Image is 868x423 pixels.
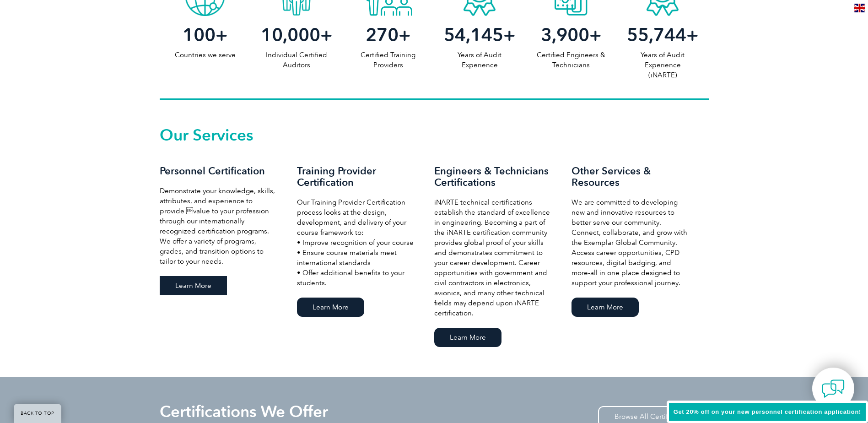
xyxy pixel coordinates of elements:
a: Learn More [571,298,639,317]
h2: + [160,27,251,42]
p: Certified Training Providers [342,50,434,70]
p: We are committed to developing new and innovative resources to better serve our community. Connec... [571,197,690,288]
p: iNARTE technical certifications establish the standard of excellence in engineering. Becoming a p... [434,197,553,318]
h2: + [251,27,342,42]
a: Learn More [297,298,364,317]
p: Our Training Provider Certification process looks at the design, development, and delivery of you... [297,197,416,288]
span: 100 [183,24,216,46]
p: Demonstrate your knowledge, skills, attributes, and experience to provide value to your professi... [160,186,279,266]
p: Certified Engineers & Technicians [525,50,617,70]
h3: Personnel Certification [160,165,279,177]
p: Countries we serve [160,50,251,60]
h2: Our Services [160,128,709,142]
h2: Certifications We Offer [160,404,328,419]
img: en [854,4,865,12]
img: contact-chat.png [822,377,845,400]
span: 270 [366,24,399,46]
span: 3,900 [541,24,589,46]
a: Learn More [434,328,501,347]
h3: Engineers & Technicians Certifications [434,165,553,188]
p: Years of Audit Experience (iNARTE) [617,50,708,80]
h2: + [617,27,708,42]
h2: + [434,27,525,42]
a: Learn More [160,276,227,295]
h3: Other Services & Resources [571,165,690,188]
h3: Training Provider Certification [297,165,416,188]
span: Get 20% off on your new personnel certification application! [674,408,861,415]
a: BACK TO TOP [14,404,61,423]
span: 10,000 [261,24,320,46]
p: Individual Certified Auditors [251,50,342,70]
p: Years of Audit Experience [434,50,525,70]
span: 54,145 [444,24,503,46]
h2: + [525,27,617,42]
span: 55,744 [627,24,686,46]
h2: + [342,27,434,42]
